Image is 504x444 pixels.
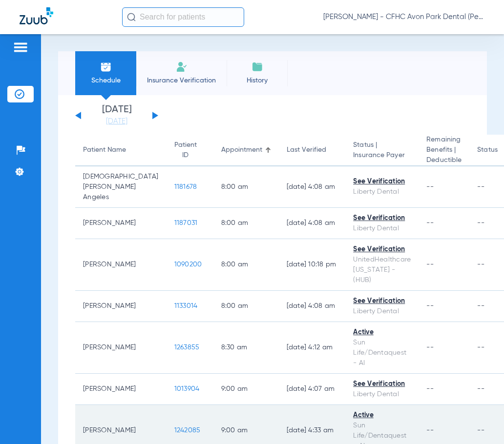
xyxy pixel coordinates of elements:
div: Appointment [221,145,262,155]
td: [DATE] 4:08 AM [279,208,346,239]
td: 8:00 AM [213,239,279,291]
div: Sun Life/Dentaquest - AI [353,338,411,368]
td: [PERSON_NAME] [75,208,167,239]
span: 1242085 [174,427,201,434]
span: Schedule [83,76,129,85]
img: hamburger-icon [13,41,28,53]
iframe: Chat Widget [455,397,504,444]
td: [PERSON_NAME] [75,322,167,374]
span: Deductible [426,155,462,165]
div: Active [353,327,411,338]
td: 8:00 AM [213,166,279,208]
div: Last Verified [287,145,338,155]
div: See Verification [353,296,411,306]
div: See Verification [353,213,411,223]
div: Liberty Dental [353,389,411,400]
span: Insurance Verification [144,76,219,85]
span: History [234,76,280,85]
span: -- [426,427,434,434]
div: Patient ID [174,140,197,161]
span: -- [426,344,434,351]
td: [DATE] 4:12 AM [279,322,346,374]
td: 8:00 AM [213,208,279,239]
div: Active [353,410,411,421]
div: Patient Name [83,145,126,155]
img: Search Icon [127,13,136,21]
span: -- [426,385,434,392]
input: Search for patients [122,7,244,27]
span: 1090200 [174,261,202,268]
div: Liberty Dental [353,306,411,317]
img: Zuub Logo [20,7,53,24]
span: 1187031 [174,220,198,226]
a: [DATE] [87,117,146,126]
td: 8:30 AM [213,322,279,374]
img: Schedule [100,61,112,73]
td: [DATE] 10:18 PM [279,239,346,291]
td: [PERSON_NAME] [75,374,167,405]
span: 1181678 [174,183,197,190]
span: 1013904 [174,385,200,392]
span: -- [426,220,434,226]
div: Appointment [221,145,271,155]
div: UnitedHealthcare [US_STATE] - (HUB) [353,255,411,285]
span: Insurance Payer [353,150,411,161]
span: -- [426,303,434,309]
td: [DATE] 4:08 AM [279,291,346,322]
td: [DEMOGRAPHIC_DATA][PERSON_NAME] Angeles [75,166,167,208]
img: Manual Insurance Verification [176,61,188,73]
div: Liberty Dental [353,187,411,197]
div: Liberty Dental [353,223,411,234]
div: Patient ID [174,140,206,161]
div: Last Verified [287,145,326,155]
span: -- [426,183,434,190]
img: History [252,61,263,73]
td: 9:00 AM [213,374,279,405]
div: See Verification [353,244,411,255]
td: 8:00 AM [213,291,279,322]
td: [PERSON_NAME] [75,291,167,322]
td: [PERSON_NAME] [75,239,167,291]
div: See Verification [353,379,411,389]
div: Patient Name [83,145,159,155]
th: Remaining Benefits | [419,135,469,166]
td: [DATE] 4:08 AM [279,166,346,208]
span: [PERSON_NAME] - CFHC Avon Park Dental (Peds) [323,12,484,22]
li: [DATE] [87,105,146,126]
td: [DATE] 4:07 AM [279,374,346,405]
span: -- [426,261,434,268]
span: 1263855 [174,344,200,351]
span: 1133014 [174,303,198,309]
th: Status | [345,135,419,166]
div: See Verification [353,177,411,187]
